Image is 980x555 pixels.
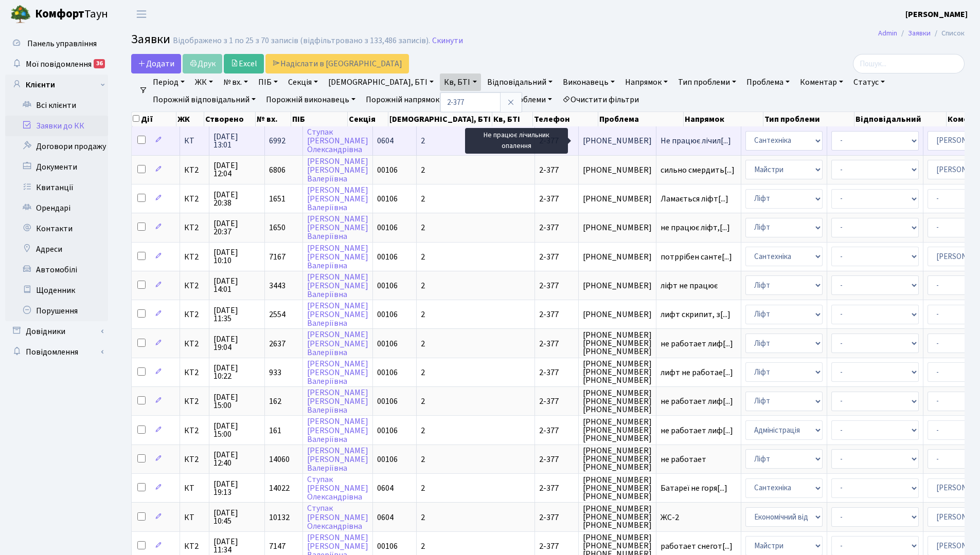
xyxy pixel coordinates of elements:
[307,445,368,474] a: [PERSON_NAME][PERSON_NAME]Валеріївна
[307,243,368,271] a: [PERSON_NAME][PERSON_NAME]Валеріївна
[421,280,425,291] span: 2
[213,393,260,410] span: [DATE] 15:00
[377,541,398,552] span: 00106
[213,480,260,496] span: [DATE] 19:13
[5,136,108,157] a: Договори продажу
[213,248,260,265] span: [DATE] 10:10
[324,73,438,91] a: [DEMOGRAPHIC_DATA], БТІ
[35,6,84,22] b: Комфорт
[5,301,108,321] a: Порушення
[854,112,947,126] th: Відповідальний
[583,418,652,442] span: [PHONE_NUMBER] [PHONE_NUMBER] [PHONE_NUMBER]
[269,396,281,407] span: 162
[254,73,282,91] a: ПІБ
[388,112,492,126] th: [DEMOGRAPHIC_DATA], БТІ
[5,260,108,280] a: Автомобілі
[583,389,652,414] span: [PHONE_NUMBER] [PHONE_NUMBER] [PHONE_NUMBER]
[269,280,286,291] span: 3443
[421,512,425,523] span: 2
[377,454,398,465] span: 00106
[173,36,430,46] div: Відображено з 1 по 25 з 70 записів (відфільтровано з 133,486 записів).
[191,73,217,91] a: ЖК
[213,306,260,323] span: [DATE] 11:35
[661,483,727,494] span: Батареї не горя[...]
[213,219,260,236] span: [DATE] 20:37
[269,367,281,378] span: 933
[432,36,463,46] a: Скинути
[483,73,557,91] a: Відповідальний
[492,112,533,126] th: Кв, БТІ
[149,91,260,108] a: Порожній відповідальний
[559,73,619,91] a: Виконавець
[377,251,398,263] span: 00106
[661,455,737,464] span: не работает
[184,455,205,464] span: КТ2
[269,135,286,146] span: 6992
[377,367,398,378] span: 00106
[583,331,652,356] span: [PHONE_NUMBER] [PHONE_NUMBER] [PHONE_NUMBER]
[661,135,731,146] span: Не працює лічил[...]
[132,112,176,126] th: Дії
[440,73,480,91] a: Кв, БТІ
[307,156,368,184] a: [PERSON_NAME][PERSON_NAME]Валеріївна
[5,75,108,95] a: Клієнти
[149,73,189,91] a: Період
[184,513,205,522] span: КТ
[661,338,733,349] span: не работает лиф[...]
[377,280,398,291] span: 00106
[583,166,652,174] span: [PHONE_NUMBER]
[539,512,559,523] span: 2-377
[421,425,425,436] span: 2
[684,112,763,126] th: Напрямок
[878,28,897,39] a: Admin
[5,239,108,260] a: Адреси
[5,95,108,116] a: Всі клієнти
[674,73,740,91] a: Тип проблеми
[583,447,652,471] span: [PHONE_NUMBER] [PHONE_NUMBER] [PHONE_NUMBER]
[26,59,92,70] span: Мої повідомлення
[5,116,108,136] a: Заявки до КК
[269,251,286,263] span: 7167
[377,396,398,407] span: 00106
[539,222,559,233] span: 2-377
[377,164,398,176] span: 00106
[539,541,559,552] span: 2-377
[661,193,728,205] span: Ламається ліфт[...]
[421,396,425,407] span: 2
[213,451,260,467] span: [DATE] 12:40
[421,164,425,176] span: 2
[291,112,348,126] th: ПІБ
[27,38,97,49] span: Панель управління
[10,4,31,25] img: logo.png
[583,476,652,501] span: [PHONE_NUMBER] [PHONE_NUMBER] [PHONE_NUMBER]
[452,91,556,108] a: Порожній тип проблеми
[421,454,425,465] span: 2
[661,164,735,176] span: сильно смердить[...]
[421,251,425,263] span: 2
[269,454,290,465] span: 14060
[539,454,559,465] span: 2-377
[184,282,205,290] span: КТ2
[661,425,733,436] span: не работает лиф[...]
[184,427,205,435] span: КТ2
[184,253,205,261] span: КТ2
[184,137,205,145] span: КТ
[307,126,368,155] a: Ступак[PERSON_NAME]Олександрівна
[661,222,730,233] span: не працює ліфт,[...]
[661,541,733,552] span: работает снегот[...]
[5,218,108,239] a: Контакти
[5,33,108,54] a: Панель управління
[213,509,260,525] span: [DATE] 10:45
[377,135,394,146] span: 0604
[213,538,260,554] span: [DATE] 11:34
[849,73,889,91] a: Статус
[94,59,105,68] div: 36
[269,483,290,494] span: 14022
[421,222,425,233] span: 2
[184,310,205,319] span: КТ2
[853,54,965,73] input: Пошук...
[421,338,425,349] span: 2
[583,505,652,529] span: [PHONE_NUMBER] [PHONE_NUMBER] [PHONE_NUMBER]
[307,474,368,503] a: Ступак[PERSON_NAME]Олександрівна
[583,224,652,232] span: [PHONE_NUMBER]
